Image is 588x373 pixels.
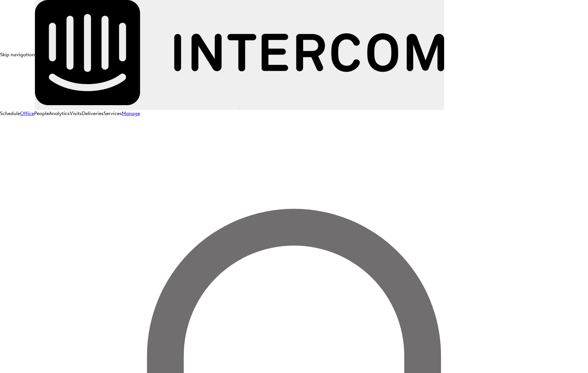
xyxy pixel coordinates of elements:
a: Services [104,111,122,116]
a: People [34,111,49,116]
a: Office [20,111,34,116]
a: Manage [122,111,140,116]
a: Analytics [49,111,70,116]
a: Deliveries [82,111,104,116]
a: Visits [70,111,82,116]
